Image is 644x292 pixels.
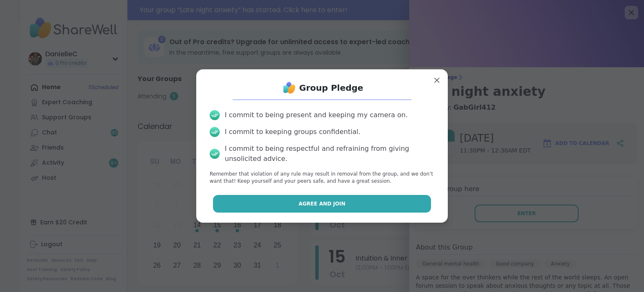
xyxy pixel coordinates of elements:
button: Agree and Join [213,195,431,213]
img: ShareWell Logo [281,79,298,96]
span: Agree and Join [299,200,345,208]
div: I commit to being respectful and refraining from giving unsolicited advice. [225,144,434,164]
div: I commit to keeping groups confidential. [225,127,361,137]
p: Remember that violation of any rule may result in removal from the group, and we don’t want that!... [210,171,434,185]
h1: Group Pledge [299,82,364,94]
div: I commit to being present and keeping my camera on. [225,110,408,120]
